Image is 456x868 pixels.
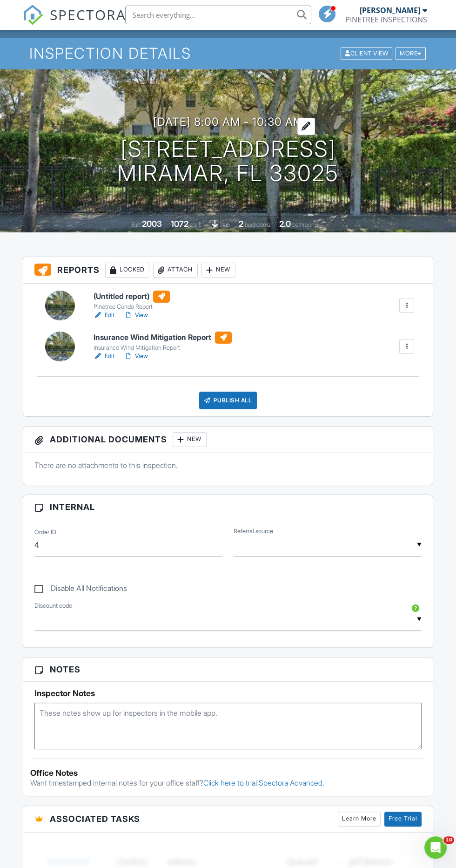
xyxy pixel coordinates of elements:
[341,47,392,60] div: Client View
[94,332,232,352] a: Insurance Wind Mitigation Report Insurance Wind Mitigation Report
[23,427,433,453] h3: Additional Documents
[124,311,148,320] a: View
[340,49,395,56] a: Client View
[94,291,170,311] a: (Untitled report) Pinetree Condo Report
[94,303,170,311] div: Pinetree Condo Report
[130,221,141,228] span: Built
[345,15,427,24] div: PINETREE INSPECTIONS
[279,219,291,229] div: 2.0
[360,6,420,15] div: [PERSON_NAME]
[94,311,114,320] a: Edit
[424,836,447,859] iframe: Intercom live chat
[94,352,114,361] a: Edit
[443,836,454,844] span: 10
[94,344,232,352] div: Insurance Wind Mitigation Report
[190,221,203,228] span: sq. ft.
[203,778,324,787] a: Click here to trial Spectora Advanced.
[34,528,56,536] label: Order ID
[34,689,422,698] h5: Inspector Notes
[338,812,381,827] a: Learn More
[29,45,426,61] h1: Inspection Details
[234,527,273,536] label: Referral source
[23,495,433,519] h3: Internal
[153,263,198,278] div: Attach
[199,392,257,409] div: Publish All
[396,47,426,60] div: More
[173,432,207,447] div: New
[105,263,149,278] div: Locked
[153,115,303,128] h3: [DATE] 8:00 am - 10:30 am
[94,332,232,344] h6: Insurance Wind Mitigation Report
[94,291,170,303] h6: (Untitled report)
[34,460,422,470] p: There are no attachments to this inspection.
[245,221,270,228] span: bedrooms
[34,602,72,610] label: Discount code
[171,219,188,229] div: 1072
[23,5,43,25] img: The Best Home Inspection Software - Spectora
[23,13,126,32] a: SPECTORA
[50,5,126,24] span: SPECTORA
[239,219,243,229] div: 2
[142,219,162,229] div: 2003
[292,221,319,228] span: bathrooms
[30,768,426,778] div: Office Notes
[384,812,422,827] a: Free Trial
[23,658,433,682] h3: Notes
[30,778,426,788] p: Want timestamped internal notes for your office staff?
[201,263,235,278] div: New
[117,137,339,186] h1: [STREET_ADDRESS] Miramar, FL 33025
[124,352,148,361] a: View
[125,6,311,24] input: Search everything...
[50,813,140,825] span: Associated Tasks
[23,257,433,284] h3: Reports
[220,221,230,228] span: slab
[34,584,127,596] label: Disable All Notifications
